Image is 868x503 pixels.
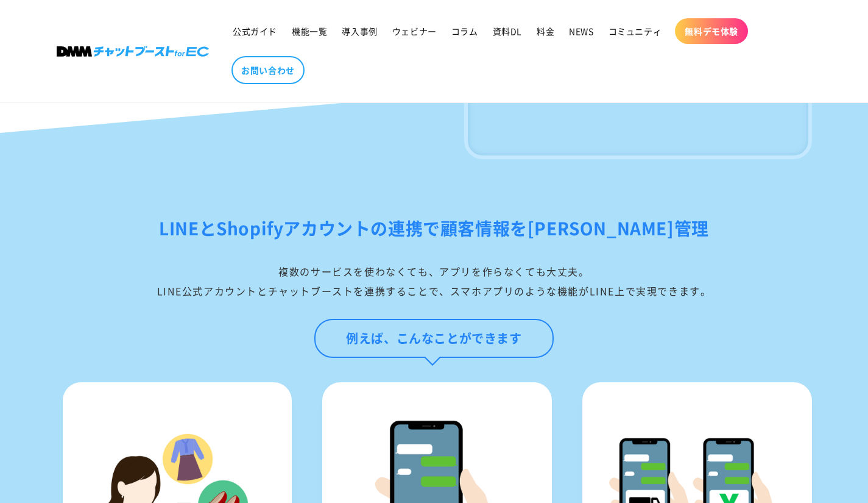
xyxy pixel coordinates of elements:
span: 資料DL [493,26,522,37]
a: 料金 [529,18,562,44]
a: 機能一覧 [284,18,334,44]
span: 無料デモ体験 [685,26,738,37]
a: 無料デモ体験 [675,18,748,44]
a: コラム [444,18,485,44]
a: 資料DL [485,18,529,44]
span: 料金 [537,26,554,37]
span: コミュニティ [609,26,662,37]
span: 機能一覧 [292,26,327,37]
span: 導入事例 [342,26,377,37]
a: お問い合わせ [231,56,305,84]
h2: LINEとShopifyアカウントの連携で顧客情報を[PERSON_NAME]管理 [57,214,812,243]
span: コラム [451,26,478,37]
span: お問い合わせ [241,65,295,76]
div: 複数のサービスを使わなくても、アプリを作らなくても大丈夫。 LINE公式アカウントとチャットブーストを連携することで、スマホアプリのような機能がLINE上で実現できます。 [57,262,812,301]
div: 例えば、こんなことができます [314,319,553,358]
a: 公式ガイド [225,18,284,44]
img: 株式会社DMM Boost [57,46,209,57]
a: ウェビナー [385,18,444,44]
a: NEWS [562,18,601,44]
a: 導入事例 [334,18,384,44]
a: コミュニティ [601,18,669,44]
span: NEWS [569,26,593,37]
span: ウェビナー [392,26,437,37]
span: 公式ガイド [233,26,277,37]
